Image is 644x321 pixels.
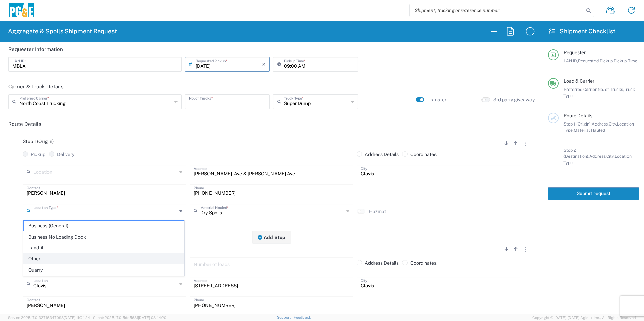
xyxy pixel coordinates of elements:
[614,58,637,63] span: Pickup Time
[8,3,35,19] img: pge
[598,87,624,92] span: No. of Trucks,
[428,97,446,103] label: Transfer
[493,97,535,103] label: 3rd party giveaway
[548,187,639,200] button: Submit request
[402,260,437,266] label: Coordinates
[563,50,586,55] span: Requester
[532,315,636,321] span: Copyright © [DATE]-[DATE] Agistix Inc., All Rights Reserved
[23,139,54,144] span: Stop 1 (Origin)
[262,59,266,70] i: ×
[24,254,184,264] span: Other
[606,154,615,159] span: City,
[24,265,184,275] span: Quarry
[294,315,311,319] a: Feedback
[592,121,609,127] span: Address,
[357,151,399,157] label: Address Details
[574,128,605,133] span: Material Hauled
[252,231,291,243] button: Add Stop
[64,316,90,320] span: [DATE] 11:04:24
[609,121,617,127] span: City,
[563,78,594,84] span: Load & Carrier
[563,113,592,118] span: Route Details
[8,83,64,90] h2: Carrier & Truck Details
[563,87,598,92] span: Preferred Carrier,
[402,151,437,157] label: Coordinates
[549,27,615,35] h2: Shipment Checklist
[563,121,592,127] span: Stop 1 (Origin):
[410,4,584,17] input: Shipment, tracking or reference number
[8,27,117,35] h2: Aggregate & Spoils Shipment Request
[589,154,606,159] span: Address,
[23,244,66,250] span: Stop 2 (Destination)
[138,316,166,320] span: [DATE] 08:44:20
[8,46,63,53] h2: Requester Information
[563,58,578,63] span: LAN ID,
[277,315,294,319] a: Support
[8,121,41,128] h2: Route Details
[24,232,184,242] span: Business No Loading Dock
[8,316,90,320] span: Server: 2025.17.0-327f6347098
[93,316,166,320] span: Client: 2025.17.0-5dd568f
[24,221,184,231] span: Business (General)
[369,208,386,214] label: Hazmat
[357,260,399,266] label: Address Details
[578,58,614,63] span: Requested Pickup,
[24,243,184,253] span: Landfill
[563,148,589,159] span: Stop 2 (Destination):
